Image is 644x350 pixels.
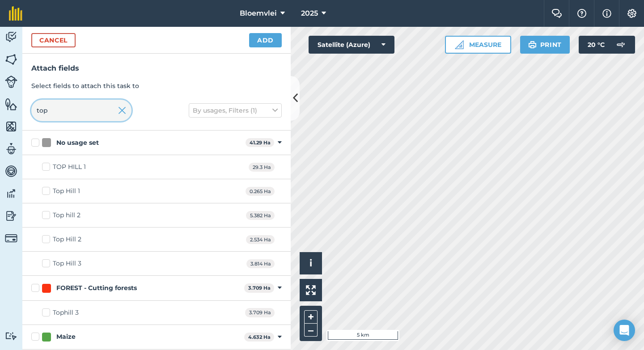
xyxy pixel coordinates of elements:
[5,187,17,200] img: svg+xml;base64,PD94bWwgdmVyc2lvbj0iMS4wIiBlbmNvZGluZz0idXRmLTgiPz4KPCEtLSBHZW5lcmF0b3I6IEFkb2JlIE...
[56,332,76,342] div: Maize
[309,36,394,54] button: Satellite (Azure)
[118,105,126,116] img: svg+xml;base64,PHN2ZyB4bWxucz0iaHR0cDovL3d3dy53My5vcmcvMjAwMC9zdmciIHdpZHRoPSIyMiIgaGVpZ2h0PSIzMC...
[5,142,17,156] img: svg+xml;base64,PD94bWwgdmVyc2lvbj0iMS4wIiBlbmNvZGluZz0idXRmLTgiPz4KPCEtLSBHZW5lcmF0b3I6IEFkb2JlIE...
[445,36,511,54] button: Measure
[304,310,318,324] button: +
[53,235,81,244] div: Top Hill 2
[301,8,318,19] span: 2025
[189,103,282,118] button: By usages, Filters (1)
[246,187,275,196] span: 0.265 Ha
[309,257,312,269] span: i
[246,259,275,269] span: 3.814 Ha
[245,308,275,317] span: 3.709 Ha
[5,76,17,88] img: svg+xml;base64,PD94bWwgdmVyc2lvbj0iMS4wIiBlbmNvZGluZz0idXRmLTgiPz4KPCEtLSBHZW5lcmF0b3I6IEFkb2JlIE...
[5,332,17,340] img: svg+xml;base64,PD94bWwgdmVyc2lvbj0iMS4wIiBlbmNvZGluZz0idXRmLTgiPz4KPCEtLSBHZW5lcmF0b3I6IEFkb2JlIE...
[56,283,137,293] div: FOREST - Cutting forests
[528,39,537,50] img: svg+xml;base64,PHN2ZyB4bWxucz0iaHR0cDovL3d3dy53My5vcmcvMjAwMC9zdmciIHdpZHRoPSIxOSIgaGVpZ2h0PSIyNC...
[5,97,17,111] img: svg+xml;base64,PHN2ZyB4bWxucz0iaHR0cDovL3d3dy53My5vcmcvMjAwMC9zdmciIHdpZHRoPSI1NiIgaGVpZ2h0PSI2MC...
[304,324,318,337] button: –
[5,120,17,133] img: svg+xml;base64,PHN2ZyB4bWxucz0iaHR0cDovL3d3dy53My5vcmcvMjAwMC9zdmciIHdpZHRoPSI1NiIgaGVpZ2h0PSI2MC...
[5,164,17,178] img: svg+xml;base64,PD94bWwgdmVyc2lvbj0iMS4wIiBlbmNvZGluZz0idXRmLTgiPz4KPCEtLSBHZW5lcmF0b3I6IEFkb2JlIE...
[56,138,99,148] div: No usage set
[5,209,17,223] img: svg+xml;base64,PD94bWwgdmVyc2lvbj0iMS4wIiBlbmNvZGluZz0idXRmLTgiPz4KPCEtLSBHZW5lcmF0b3I6IEFkb2JlIE...
[9,6,22,21] img: fieldmargin Logo
[602,8,611,19] img: svg+xml;base64,PHN2ZyB4bWxucz0iaHR0cDovL3d3dy53My5vcmcvMjAwMC9zdmciIHdpZHRoPSIxNyIgaGVpZ2h0PSIxNy...
[246,211,275,220] span: 5.382 Ha
[249,163,275,172] span: 29.3 Ha
[579,36,635,54] button: 20 °C
[5,30,17,44] img: svg+xml;base64,PD94bWwgdmVyc2lvbj0iMS4wIiBlbmNvZGluZz0idXRmLTgiPz4KPCEtLSBHZW5lcmF0b3I6IEFkb2JlIE...
[551,9,562,18] img: Two speech bubbles overlapping with the left bubble in the forefront
[31,33,76,47] button: Cancel
[300,252,322,274] button: i
[31,63,282,74] h3: Attach fields
[520,36,570,54] button: Print
[31,100,131,121] input: Search
[5,232,17,245] img: svg+xml;base64,PD94bWwgdmVyc2lvbj0iMS4wIiBlbmNvZGluZz0idXRmLTgiPz4KPCEtLSBHZW5lcmF0b3I6IEFkb2JlIE...
[249,33,282,47] button: Add
[248,334,271,340] strong: 4.632 Ha
[248,285,271,291] strong: 3.709 Ha
[53,259,81,268] div: Top Hill 3
[31,81,282,91] p: Select fields to attach this task to
[250,139,271,146] strong: 41.29 Ha
[53,162,86,172] div: TOP HILL 1
[614,320,635,341] div: Open Intercom Messenger
[306,285,316,295] img: Four arrows, one pointing top left, one top right, one bottom right and the last bottom left
[576,9,587,18] img: A question mark icon
[627,9,637,18] img: A cog icon
[588,36,605,54] span: 20 ° C
[240,8,277,19] span: Bloemvlei
[53,211,80,220] div: Top hill 2
[5,53,17,66] img: svg+xml;base64,PHN2ZyB4bWxucz0iaHR0cDovL3d3dy53My5vcmcvMjAwMC9zdmciIHdpZHRoPSI1NiIgaGVpZ2h0PSI2MC...
[246,235,275,245] span: 2.534 Ha
[53,186,80,196] div: Top Hill 1
[455,40,464,49] img: Ruler icon
[612,36,630,54] img: svg+xml;base64,PD94bWwgdmVyc2lvbj0iMS4wIiBlbmNvZGluZz0idXRmLTgiPz4KPCEtLSBHZW5lcmF0b3I6IEFkb2JlIE...
[53,308,79,317] div: Tophill 3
